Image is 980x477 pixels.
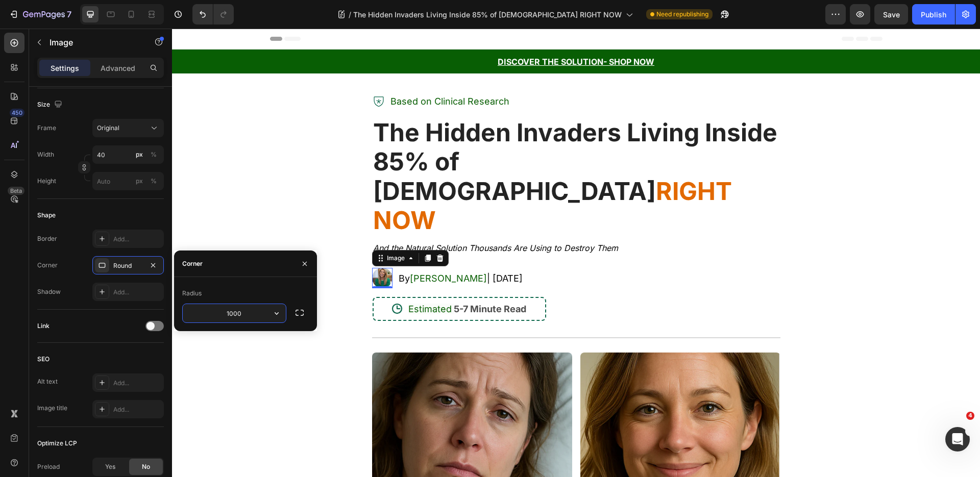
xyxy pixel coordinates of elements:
[966,412,974,420] span: 4
[883,10,900,19] span: Save
[37,462,60,471] div: Preload
[105,462,115,471] span: Yes
[218,67,337,78] span: Based on Clinical Research
[226,239,352,260] div: Rich Text Editor. Editing area: main
[67,8,71,20] p: 7
[92,145,164,164] input: px%
[113,235,161,244] div: Add...
[37,177,56,186] label: Height
[148,175,160,187] button: px
[148,148,160,161] button: px
[945,427,970,451] iframe: Intercom live chat
[37,261,58,270] div: Corner
[912,4,955,24] button: Publish
[192,4,234,24] div: Undo/Redo
[136,177,143,186] div: px
[92,119,164,137] button: Original
[37,123,56,133] label: Frame
[238,244,315,255] span: [PERSON_NAME]
[37,439,77,448] div: Optimize LCP
[4,4,76,24] button: 7
[227,244,238,255] span: By
[113,288,161,297] div: Add...
[37,234,57,243] div: Border
[201,89,605,178] strong: The Hidden Invaders Living Inside 85% of [DEMOGRAPHIC_DATA]
[349,9,351,20] span: /
[37,211,56,220] div: Shape
[113,261,143,270] div: Round
[201,214,446,224] i: And the Natural Solution Thousands Are Using to Destroy Them
[97,123,119,133] span: Original
[37,287,61,296] div: Shadow
[151,177,157,186] div: %
[151,150,157,159] div: %
[142,462,150,471] span: No
[656,10,708,19] span: Need republishing
[37,98,64,112] div: Size
[213,225,235,234] div: Image
[8,187,24,195] div: Beta
[874,4,908,24] button: Save
[353,9,622,20] span: The Hidden Invaders Living Inside 85% of [DEMOGRAPHIC_DATA] RIGHT NOW
[133,148,145,161] button: %
[282,275,354,286] strong: 5-7 Minute Read
[113,405,161,414] div: Add...
[201,147,560,207] strong: RIGHT NOW
[37,404,67,413] div: Image title
[921,9,946,20] div: Publish
[37,150,54,159] label: Width
[136,150,143,159] div: px
[182,289,202,298] div: Radius
[37,321,50,331] div: Link
[37,355,50,364] div: SEO
[133,175,145,187] button: %
[200,239,220,260] img: gempages_577712881215210000-5d6ec5a2-0dff-4ec4-a4b7-4cf2b719a701.jpg
[101,63,135,73] p: Advanced
[10,109,24,117] div: 450
[183,304,286,322] input: Auto
[37,377,58,386] div: Alt text
[172,29,980,477] iframe: Design area
[51,63,79,73] p: Settings
[315,244,351,255] span: | [DATE]
[182,259,203,268] div: Corner
[113,379,161,388] div: Add...
[236,275,282,286] span: Estimated
[92,172,164,190] input: px%
[50,36,136,48] p: Image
